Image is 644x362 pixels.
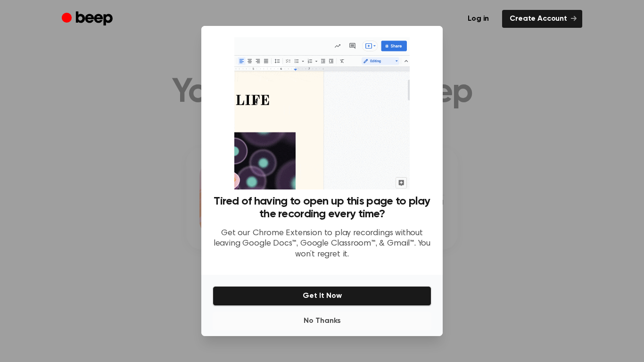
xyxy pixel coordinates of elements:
[213,228,431,260] p: Get our Chrome Extension to play recordings without leaving Google Docs™, Google Classroom™, & Gm...
[62,10,115,28] a: Beep
[213,195,431,221] h3: Tired of having to open up this page to play the recording every time?
[213,286,431,306] button: Get It Now
[213,312,431,330] button: No Thanks
[502,10,582,28] a: Create Account
[460,10,496,28] a: Log in
[234,37,409,189] img: Beep extension in action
